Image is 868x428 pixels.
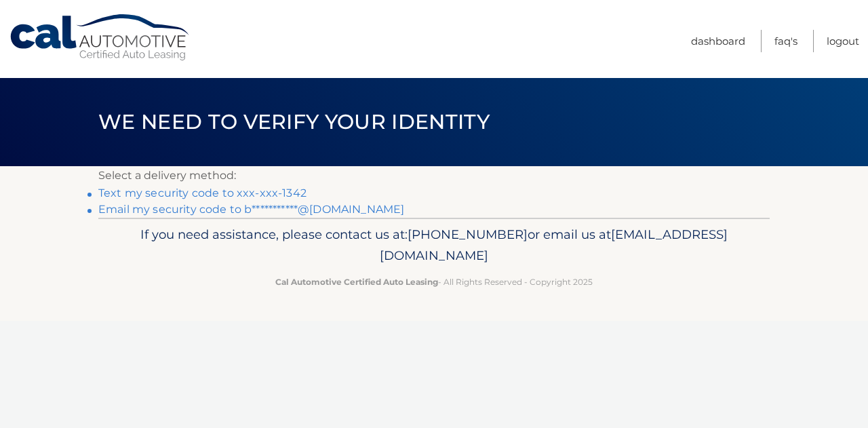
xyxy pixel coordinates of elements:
[691,30,745,52] a: Dashboard
[827,30,859,52] a: Logout
[98,109,490,134] span: We need to verify your identity
[107,275,761,289] p: - All Rights Reserved - Copyright 2025
[275,277,438,287] strong: Cal Automotive Certified Auto Leasing
[9,14,192,62] a: Cal Automotive
[98,187,307,199] a: Text my security code to xxx-xxx-1342
[98,166,770,185] p: Select a delivery method:
[107,224,761,267] p: If you need assistance, please contact us at: or email us at
[408,227,528,242] span: [PHONE_NUMBER]
[774,30,797,52] a: FAQ's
